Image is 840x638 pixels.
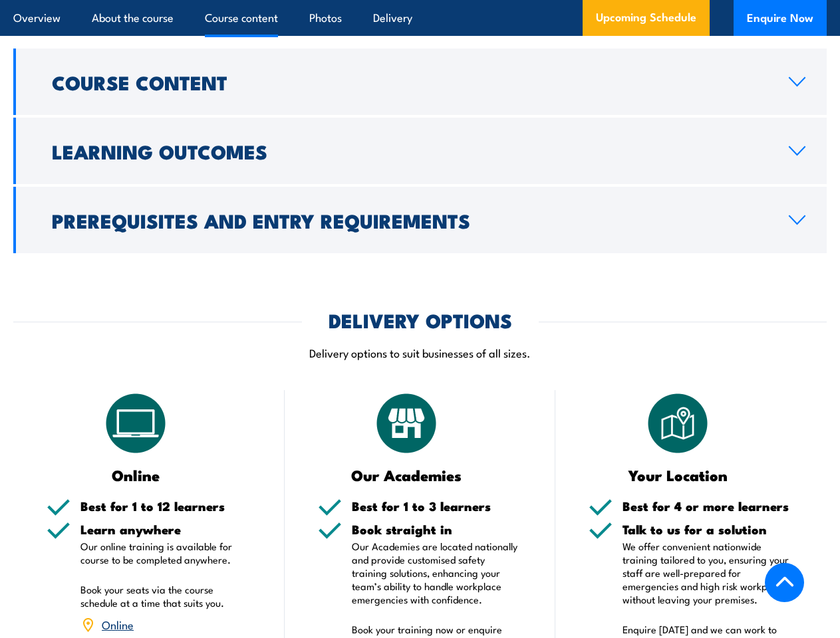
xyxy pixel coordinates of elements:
[52,211,768,229] h2: Prerequisites and Entry Requirements
[352,500,523,512] h5: Best for 1 to 3 learners
[13,118,827,184] a: Learning Outcomes
[13,345,827,360] p: Delivery options to suit businesses of all sizes.
[80,500,251,512] h5: Best for 1 to 12 learners
[623,540,793,606] p: We offer convenient nationwide training tailored to you, ensuring your staff are well-prepared fo...
[589,467,767,482] h3: Your Location
[47,467,225,482] h3: Online
[352,540,523,606] p: Our Academies are located nationally and provide customised safety training solutions, enhancing ...
[52,73,768,90] h2: Course Content
[80,583,251,609] p: Book your seats via the course schedule at a time that suits you.
[80,523,251,536] h5: Learn anywhere
[52,142,768,159] h2: Learning Outcomes
[80,540,251,566] p: Our online training is available for course to be completed anywhere.
[102,616,134,632] a: Online
[318,467,496,482] h3: Our Academies
[352,523,523,536] h5: Book straight in
[329,311,512,328] h2: DELIVERY OPTIONS
[13,49,827,115] a: Course Content
[13,187,827,253] a: Prerequisites and Entry Requirements
[623,523,793,536] h5: Talk to us for a solution
[623,500,793,512] h5: Best for 4 or more learners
